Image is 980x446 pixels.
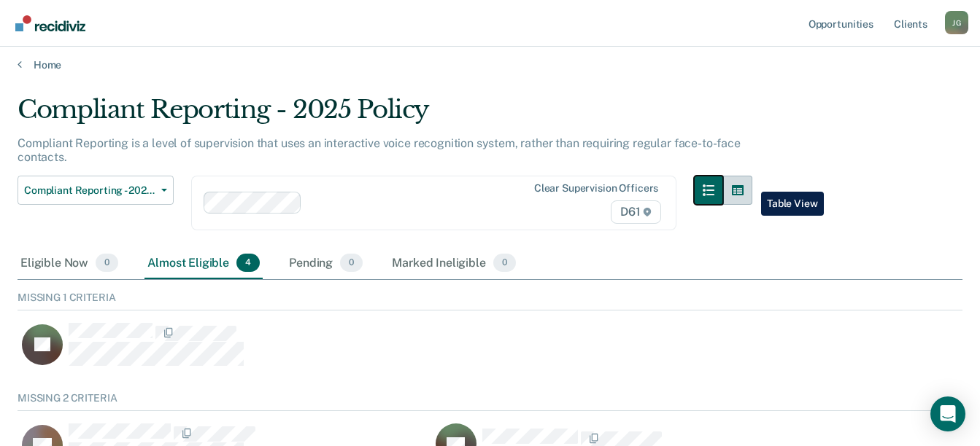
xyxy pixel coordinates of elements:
div: Almost Eligible4 [144,248,263,280]
span: 0 [340,254,363,273]
div: Missing 1 Criteria [18,292,962,310]
div: Missing 2 Criteria [18,392,962,411]
div: Clear supervision officers [534,182,658,195]
span: 4 [236,254,260,273]
div: Compliant Reporting - 2025 Policy [18,95,752,136]
div: J G [945,11,968,34]
span: 0 [96,254,118,273]
div: Eligible Now0 [18,248,121,280]
a: Home [18,58,962,71]
div: CaseloadOpportunityCell-00660861 [18,322,844,380]
div: Open Intercom Messenger [930,396,965,431]
button: Profile dropdown button [945,11,968,34]
span: Compliant Reporting - 2025 Policy [24,184,155,197]
div: Marked Ineligible0 [389,248,519,280]
span: 0 [493,254,516,273]
button: Compliant Reporting - 2025 Policy [18,176,174,205]
div: Pending0 [286,248,366,280]
img: Recidiviz [15,15,85,31]
span: D61 [611,200,661,224]
p: Compliant Reporting is a level of supervision that uses an interactive voice recognition system, ... [18,136,741,164]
